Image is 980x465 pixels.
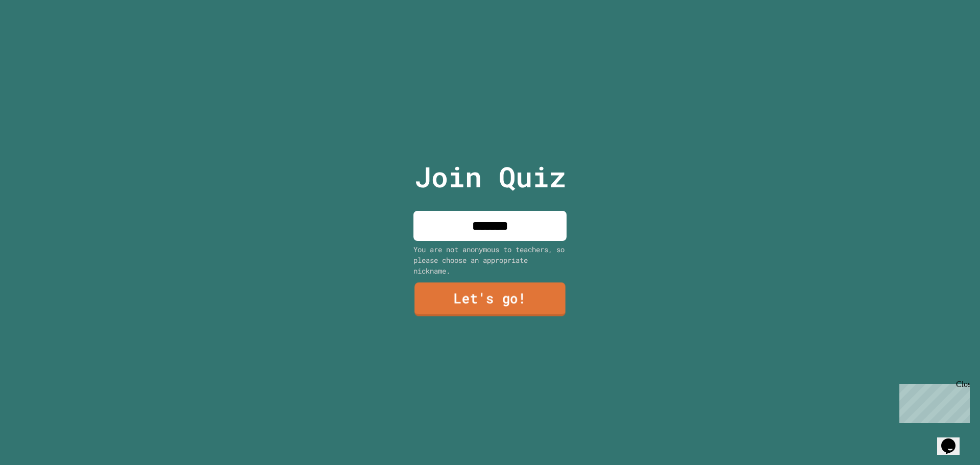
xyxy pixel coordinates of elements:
a: Let's go! [414,283,566,316]
iframe: chat widget [937,424,970,455]
p: Join Quiz [414,156,566,198]
div: Chat with us now!Close [4,4,70,65]
div: You are not anonymous to teachers, so please choose an appropriate nickname. [413,244,567,276]
iframe: chat widget [895,380,970,423]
